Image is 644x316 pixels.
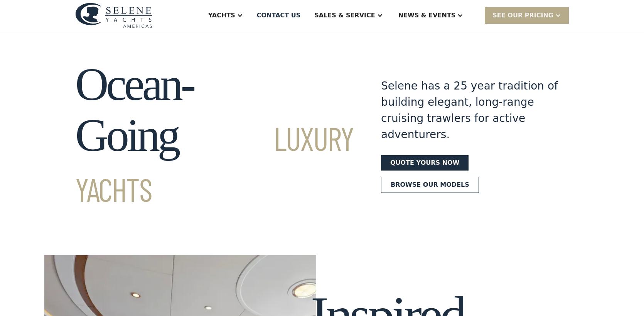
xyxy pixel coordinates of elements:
[75,3,152,28] img: logo
[492,11,553,20] div: SEE Our Pricing
[75,59,353,212] h1: Ocean-Going
[381,155,469,171] a: Quote yours now
[398,11,456,20] div: News & EVENTS
[485,7,569,24] div: SEE Our Pricing
[381,177,479,193] a: Browse our models
[381,78,558,143] div: Selene has a 25 year tradition of building elegant, long-range cruising trawlers for active adven...
[257,11,301,20] div: Contact US
[75,118,353,208] span: Luxury Yachts
[208,11,235,20] div: Yachts
[314,11,375,20] div: Sales & Service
